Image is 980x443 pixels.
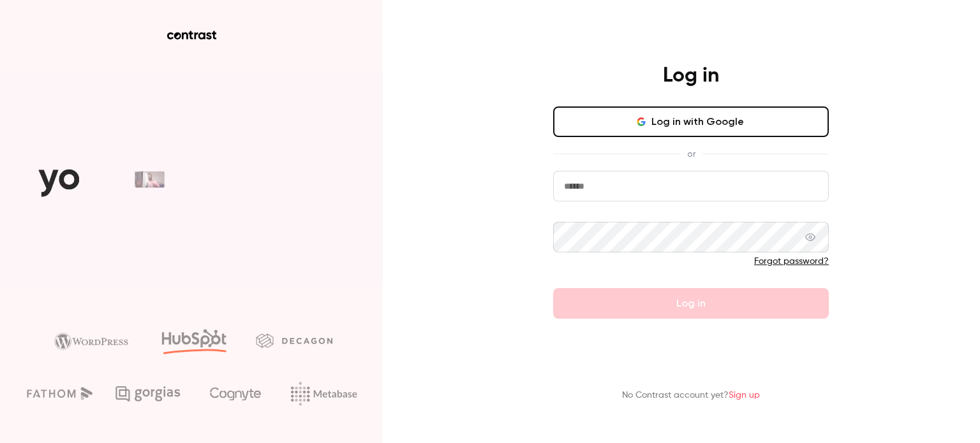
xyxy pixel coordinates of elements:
[622,389,760,402] p: No Contrast account yet?
[256,333,332,347] img: decagon
[729,391,760,400] a: Sign up
[553,106,829,137] button: Log in with Google
[663,63,719,89] h4: Log in
[754,257,829,266] a: Forgot password?
[681,147,702,161] span: or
